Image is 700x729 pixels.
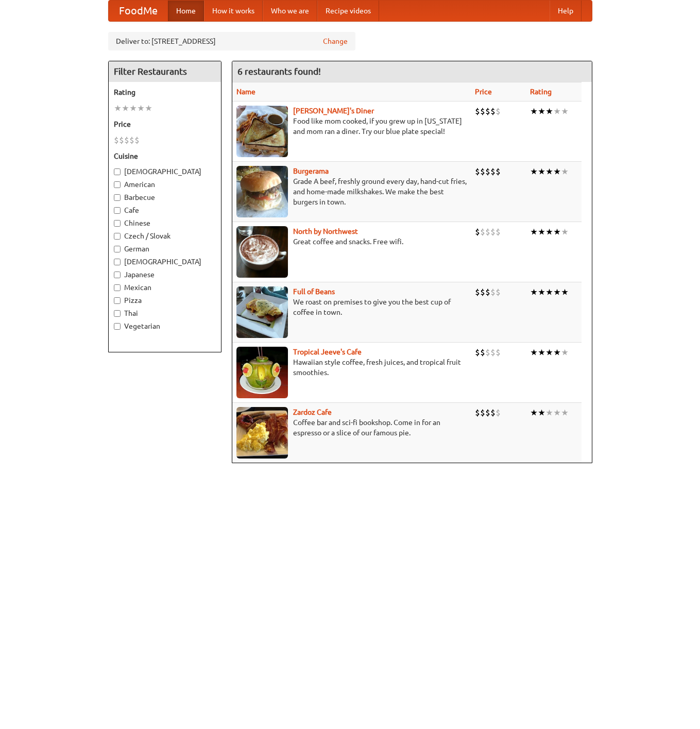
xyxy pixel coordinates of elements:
[114,179,216,190] label: American
[114,308,216,318] label: Thai
[545,286,553,298] li: ★
[485,106,490,117] li: $
[530,407,538,418] li: ★
[553,407,561,418] li: ★
[293,107,374,115] b: [PERSON_NAME]'s Diner
[538,286,545,298] li: ★
[237,66,321,76] ng-pluralize: 6 restaurants found!
[236,417,467,438] p: Coffee bar and sci-fi bookshop. Come in for an espresso or a slice of our famous pie.
[137,103,145,114] li: ★
[293,408,332,416] a: Zardoz Cafe
[236,166,288,217] img: burgerama.jpg
[129,134,134,146] li: $
[236,286,288,338] img: beans.jpg
[168,1,204,21] a: Home
[109,1,168,21] a: FoodMe
[485,166,490,177] li: $
[114,119,216,129] h5: Price
[124,134,129,146] li: $
[114,257,216,267] label: [DEMOGRAPHIC_DATA]
[134,134,140,146] li: $
[490,286,496,298] li: $
[545,226,553,238] li: ★
[114,246,121,252] input: German
[553,286,561,298] li: ★
[114,194,121,201] input: Barbecue
[480,407,485,418] li: $
[114,233,121,240] input: Czech / Slovak
[236,176,467,207] p: Grade A beef, freshly ground every day, hand-cut fries, and home-made milkshakes. We make the bes...
[561,226,569,238] li: ★
[545,166,553,177] li: ★
[490,106,496,117] li: $
[490,226,496,238] li: $
[114,272,121,278] input: Japanese
[236,226,288,278] img: north.jpg
[530,226,538,238] li: ★
[480,106,485,117] li: $
[530,286,538,298] li: ★
[236,236,467,247] p: Great coffee and snacks. Free wifi.
[490,347,496,358] li: $
[553,226,561,238] li: ★
[561,286,569,298] li: ★
[538,166,545,177] li: ★
[114,168,121,175] input: [DEMOGRAPHIC_DATA]
[530,88,552,96] a: Rating
[496,407,501,418] li: $
[530,166,538,177] li: ★
[545,106,553,117] li: ★
[114,220,121,227] input: Chinese
[293,348,362,356] a: Tropical Jeeve's Cafe
[485,407,490,418] li: $
[114,103,122,114] li: ★
[545,347,553,358] li: ★
[496,286,501,298] li: $
[236,357,467,378] p: Hawaiian style coffee, fresh juices, and tropical fruit smoothies.
[293,227,358,235] a: North by Northwest
[114,207,121,214] input: Cafe
[114,166,216,177] label: [DEMOGRAPHIC_DATA]
[530,347,538,358] li: ★
[293,167,329,175] a: Burgerama
[236,106,288,157] img: sallys.jpg
[480,226,485,238] li: $
[236,88,255,96] a: Name
[496,166,501,177] li: $
[561,106,569,117] li: ★
[119,134,124,146] li: $
[538,226,545,238] li: ★
[475,166,480,177] li: $
[475,347,480,358] li: $
[475,407,480,418] li: $
[114,259,121,265] input: [DEMOGRAPHIC_DATA]
[480,166,485,177] li: $
[323,36,348,46] a: Change
[293,287,335,296] a: Full of Beans
[204,1,263,21] a: How it works
[236,116,467,137] p: Food like mom cooked, if you grew up in [US_STATE] and mom ran a diner. Try our blue plate special!
[145,103,152,114] li: ★
[236,407,288,459] img: zardoz.jpg
[530,106,538,117] li: ★
[490,407,496,418] li: $
[475,286,480,298] li: $
[553,347,561,358] li: ★
[236,347,288,398] img: jeeves.jpg
[490,166,496,177] li: $
[236,297,467,317] p: We roast on premises to give you the best cup of coffee in town.
[317,1,379,21] a: Recipe videos
[496,226,501,238] li: $
[114,323,121,330] input: Vegetarian
[114,151,216,161] h5: Cuisine
[114,284,121,291] input: Mexican
[114,321,216,331] label: Vegetarian
[114,231,216,241] label: Czech / Slovak
[114,269,216,280] label: Japanese
[114,297,121,304] input: Pizza
[538,106,545,117] li: ★
[553,106,561,117] li: ★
